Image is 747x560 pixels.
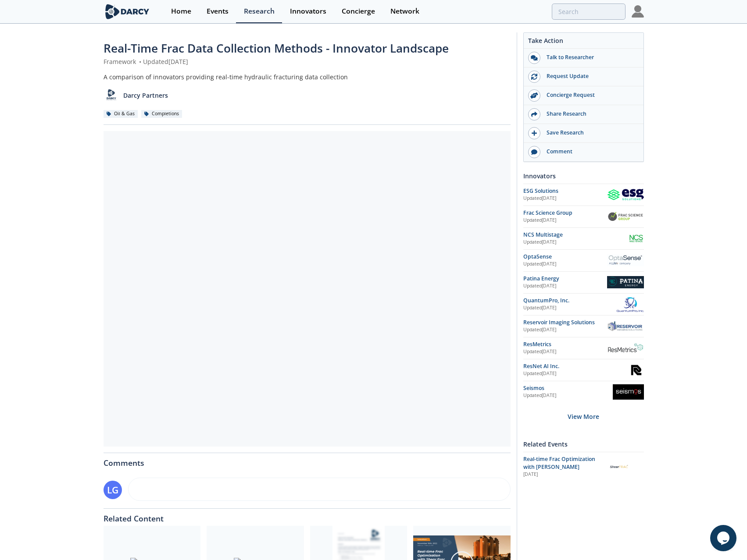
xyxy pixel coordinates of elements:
img: ResMetrics [607,342,644,354]
div: Patina Energy [523,275,607,283]
div: Framework Updated [DATE] [104,57,511,66]
div: Events [207,8,229,15]
div: LG [104,481,122,499]
img: Reservoir Imaging Solutions [607,320,644,333]
div: Innovators [290,8,326,15]
div: Updated [DATE] [523,305,617,312]
div: Reservoir Imaging Solutions [523,319,607,326]
div: Take Action [524,36,643,49]
div: Updated [DATE] [523,217,607,224]
a: ResNet AI Inc. Updated[DATE] ResNet AI Inc. [523,362,644,378]
div: Updated [DATE] [523,348,607,355]
div: NCS Multistage [523,231,629,239]
div: QuantumPro, Inc. [523,297,617,305]
div: Request Update [540,72,639,80]
a: Reservoir Imaging Solutions Updated[DATE] Reservoir Imaging Solutions [523,319,644,334]
input: Advanced Search [552,4,625,20]
div: [DATE] [523,471,601,478]
div: Updated [DATE] [523,392,613,399]
div: Updated [DATE] [523,326,607,333]
div: Completions [141,110,182,118]
img: logo-wide.svg [104,4,151,19]
a: Seismos Updated[DATE] Seismos [523,384,644,400]
img: Seismos [613,384,644,400]
div: A comparison of innovators providing real-time hydraulic fracturing data collection [104,72,511,82]
div: Comment [540,148,639,156]
div: Updated [DATE] [523,195,607,202]
div: Research [244,8,275,15]
div: Updated [DATE] [523,239,629,246]
img: ESG Solutions [607,189,644,200]
span: Real-time Frac Optimization with [PERSON_NAME] [523,455,595,471]
div: Updated [DATE] [523,283,607,290]
div: Oil & Gas [104,110,138,118]
div: Save Research [540,129,639,137]
p: Darcy Partners [123,91,168,100]
img: Frac Science Group [607,211,644,222]
span: Real-Time Frac Data Collection Methods - Innovator Landscape [104,40,449,56]
div: ResNet AI Inc. [523,362,629,370]
div: Related Events [523,436,644,452]
div: Frac Science Group [523,209,607,217]
div: Concierge Request [540,91,639,99]
a: ResMetrics Updated[DATE] ResMetrics [523,340,644,356]
div: Home [171,8,191,15]
span: • [138,57,143,66]
div: Network [390,8,419,15]
div: Concierge [342,8,375,15]
a: Frac Science Group Updated[DATE] Frac Science Group [523,209,644,224]
div: OptaSense [523,253,607,261]
div: Comments [104,453,511,467]
img: ResNet AI Inc. [629,362,644,378]
img: OptaSense [607,254,644,266]
div: Seismos [523,384,613,392]
img: QuantumPro, Inc. [617,297,644,312]
img: NCS Multistage [629,231,644,246]
a: QuantumPro, Inc. Updated[DATE] QuantumPro, Inc. [523,297,644,312]
a: Patina Energy Updated[DATE] Patina Energy [523,275,644,290]
div: Related Content [104,509,511,523]
a: NCS Multistage Updated[DATE] NCS Multistage [523,231,644,246]
div: Talk to Researcher [540,53,639,61]
div: View More [523,403,644,430]
img: Profile [632,5,644,18]
img: Patina Energy [607,276,644,288]
img: Shear Frac [607,459,632,474]
div: Updated [DATE] [523,261,607,268]
div: ResMetrics [523,340,607,348]
iframe: chat widget [710,525,738,551]
div: ESG Solutions [523,187,607,195]
div: Updated [DATE] [523,370,629,377]
a: OptaSense Updated[DATE] OptaSense [523,253,644,268]
a: Real-time Frac Optimization with [PERSON_NAME] [DATE] Shear Frac [523,455,644,478]
a: ESG Solutions Updated[DATE] ESG Solutions [523,187,644,202]
div: Innovators [523,168,644,184]
div: Share Research [540,110,639,118]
